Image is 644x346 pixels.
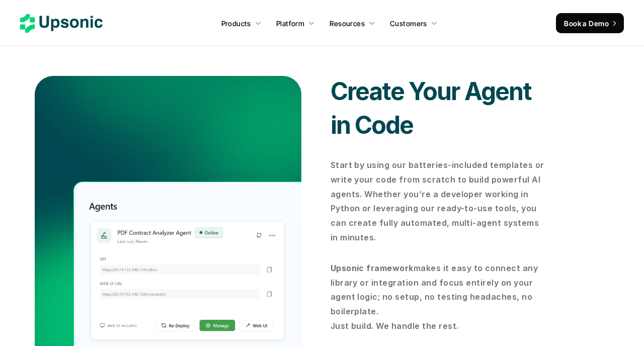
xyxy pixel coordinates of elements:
p: makes it easy to connect any library or integration and focus entirely on your agent logic; no se... [331,261,548,333]
p: Book a Demo [564,18,609,29]
strong: Create Your Agent in Code [331,76,536,140]
p: Products [221,18,251,29]
a: Products [215,14,268,32]
p: Start by using our batteries-included templates or write your code from scratch to build powerful... [331,158,548,245]
strong: framework [366,263,413,273]
p: Resources [330,18,365,29]
p: Customers [390,18,427,29]
p: Platform [276,18,304,29]
strong: Upsonic [331,263,364,273]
